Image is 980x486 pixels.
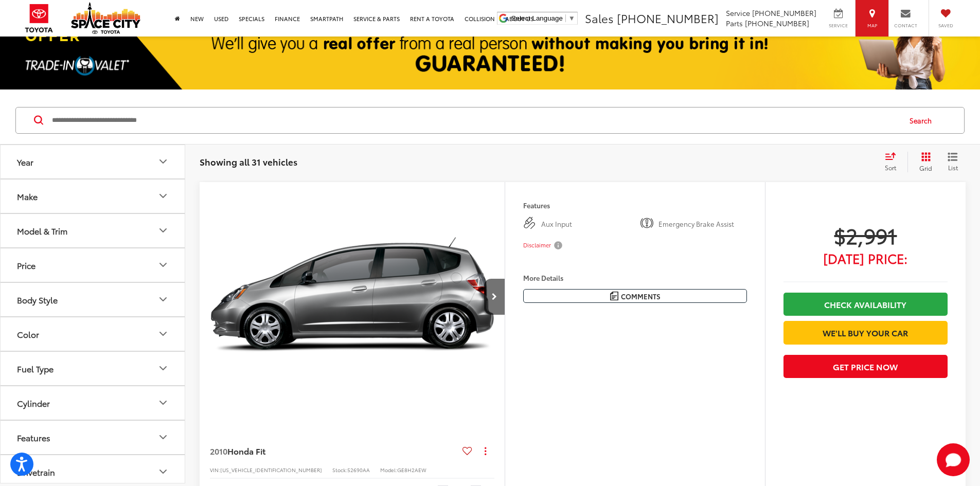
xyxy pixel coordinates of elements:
button: MakeMake [1,179,186,213]
button: Disclaimer [523,235,564,256]
span: Parts [726,18,743,28]
div: Body Style [17,295,58,304]
button: Body StyleBody Style [1,283,186,316]
div: Year [17,157,33,167]
div: Price [17,260,35,270]
span: 2010 [210,445,227,457]
div: Fuel Type [157,362,169,374]
span: [PHONE_NUMBER] [617,10,719,26]
span: dropdown dots [485,447,486,455]
span: ​ [565,14,566,22]
button: CylinderCylinder [1,386,186,420]
span: Emergency Brake Assist [658,219,747,229]
span: GE8H2AEW [397,466,426,474]
span: [PHONE_NUMBER] [752,8,816,18]
span: Aux Input [541,219,630,229]
a: We'll Buy Your Car [783,321,948,344]
h4: More Details [523,274,747,281]
button: Model & TrimModel & Trim [1,214,186,247]
button: Search [900,107,947,133]
span: Stock: [332,466,347,474]
button: Comments [523,289,747,303]
span: Map [861,22,883,29]
div: Make [17,191,38,201]
span: List [948,163,958,172]
span: Comments [621,292,661,301]
a: 2010Honda Fit [210,445,458,457]
a: 2010 Honda Fit Base FWD2010 Honda Fit Base FWD2010 Honda Fit Base FWD2010 Honda Fit Base FWD [199,182,506,411]
div: Model & Trim [17,226,67,236]
div: Color [17,329,39,339]
div: 2010 Honda Fit Base 0 [199,182,506,411]
span: Sales [585,10,614,26]
span: VIN: [210,466,220,474]
span: Sort [885,163,896,172]
button: Fuel TypeFuel Type [1,352,186,385]
button: PricePrice [1,248,186,282]
button: YearYear [1,145,186,178]
div: Make [157,190,169,202]
span: Honda Fit [227,445,265,457]
a: Check Availability [783,293,948,316]
span: Showing all 31 vehicles [200,155,297,168]
span: Disclaimer [523,241,551,249]
span: Select Language [511,14,563,22]
div: Features [157,431,169,443]
span: [DATE] Price: [783,253,948,263]
span: [US_VEHICLE_IDENTIFICATION_NUMBER] [220,466,322,474]
button: FeaturesFeatures [1,421,186,454]
span: [PHONE_NUMBER] [745,18,809,28]
span: Saved [934,22,957,29]
div: Color [157,328,169,340]
img: Comments [610,292,618,300]
span: Service [827,22,850,29]
span: Contact [894,22,917,29]
img: Space City Toyota [71,2,140,34]
button: List View [940,152,966,172]
div: Model & Trim [157,224,169,237]
div: Price [157,259,169,271]
span: Service [726,8,750,18]
img: 2010 Honda Fit Base FWD [199,182,506,412]
div: Drivetrain [157,465,169,478]
a: Select Language​ [511,14,575,22]
button: Grid View [907,152,940,172]
div: Body Style [157,293,169,305]
span: $2,991 [783,222,948,248]
button: ColorColor [1,317,186,351]
button: Actions [476,442,494,460]
button: Get Price Now [783,355,948,378]
h4: Features [523,202,747,209]
svg: Start Chat [937,443,970,476]
span: ▼ [568,14,575,22]
div: Fuel Type [17,364,54,373]
button: Toggle Chat Window [937,443,970,476]
div: Drivetrain [17,467,55,477]
input: Search by Make, Model, or Keyword [51,108,900,133]
span: 52690AA [347,466,370,474]
div: Cylinder [157,397,169,409]
button: Select sort value [880,152,907,172]
span: Model: [380,466,397,474]
span: Grid [919,164,932,172]
button: Next image [484,279,505,315]
div: Year [157,155,169,168]
div: Features [17,433,50,442]
div: Cylinder [17,398,50,408]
